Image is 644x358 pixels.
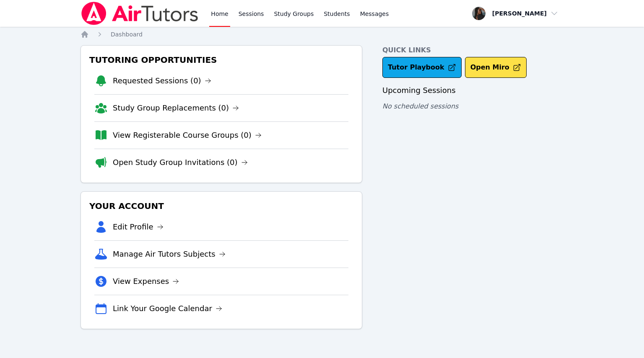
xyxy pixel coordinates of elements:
[113,248,226,260] a: Manage Air Tutors Subjects
[113,303,222,314] a: Link Your Google Calendar
[111,31,143,38] span: Dashboard
[113,276,179,287] a: View Expenses
[382,102,458,110] span: No scheduled sessions
[465,57,527,78] button: Open Miro
[80,30,563,39] nav: Breadcrumb
[113,221,164,233] a: Edit Profile
[360,10,389,18] span: Messages
[113,157,248,168] a: Open Study Group Invitations (0)
[88,52,355,67] h3: Tutoring Opportunities
[113,102,239,114] a: Study Group Replacements (0)
[382,85,563,96] h3: Upcoming Sessions
[111,30,143,39] a: Dashboard
[113,75,211,87] a: Requested Sessions (0)
[382,57,462,78] a: Tutor Playbook
[88,198,355,214] h3: Your Account
[80,2,199,25] img: Air Tutors
[113,129,262,141] a: View Registerable Course Groups (0)
[382,45,563,55] h4: Quick Links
